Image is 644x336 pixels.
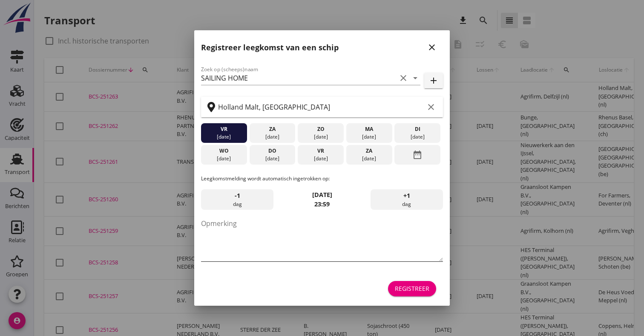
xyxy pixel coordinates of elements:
i: arrow_drop_down [410,73,420,83]
div: ma [348,125,390,133]
div: zo [300,125,342,133]
div: [DATE] [251,155,293,162]
i: clear [398,73,408,83]
div: do [251,147,293,155]
div: [DATE] [203,155,245,162]
span: +1 [403,191,410,200]
div: za [348,147,390,155]
div: vr [203,125,245,133]
i: clear [426,102,436,112]
div: [DATE] [348,155,390,162]
div: za [251,125,293,133]
input: Zoek op terminal of plaats [218,100,424,114]
i: date_range [412,147,423,162]
div: di [397,125,438,133]
i: add [428,75,439,86]
strong: 23:59 [314,200,330,208]
div: dag [371,189,443,210]
textarea: Opmerking [201,217,443,261]
i: close [427,42,437,52]
div: Registreer [395,284,429,293]
span: -1 [235,191,240,200]
div: [DATE] [300,133,342,141]
div: [DATE] [251,133,293,141]
div: [DATE] [348,133,390,141]
button: Registreer [388,281,436,296]
div: [DATE] [300,155,342,162]
input: Zoek op (scheeps)naam [201,71,397,85]
div: vr [300,147,342,155]
div: [DATE] [203,133,245,141]
div: wo [203,147,245,155]
p: Leegkomstmelding wordt automatisch ingetrokken op: [201,175,443,182]
strong: [DATE] [312,191,332,199]
div: [DATE] [397,133,438,141]
div: dag [201,189,273,210]
h2: Registreer leegkomst van een schip [201,42,339,53]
